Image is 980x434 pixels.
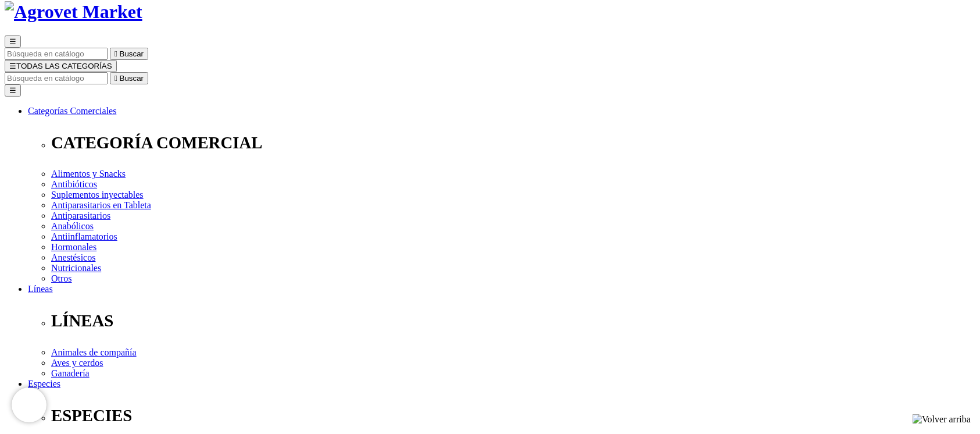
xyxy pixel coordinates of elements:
[120,74,144,83] span: Buscar
[5,84,21,97] button: ☰
[51,368,90,378] a: Ganadería
[28,379,60,389] a: Especies
[5,1,142,23] img: Agrovet Market
[51,263,101,273] a: Nutricionales
[28,106,116,116] a: Categorías Comerciales
[9,37,16,46] span: ☰
[51,190,144,200] a: Suplementos inyectables
[51,133,975,152] p: CATEGORÍA COMERCIAL
[51,211,110,220] a: Antiparasitarios
[28,284,53,294] a: Líneas
[51,347,137,357] a: Animales de compañía
[115,74,117,83] i: 
[51,232,117,241] a: Antiinflamatorios
[5,60,117,72] button: ☰TODAS LAS CATEGORÍAS
[9,62,16,70] span: ☰
[51,221,94,231] a: Anabólicos
[12,387,47,422] iframe: Brevo live chat
[51,273,72,283] a: Otros
[110,72,148,84] button:  Buscar
[913,414,971,425] img: Volver arriba
[51,169,126,179] a: Alimentos y Snacks
[51,242,96,252] a: Hormonales
[110,48,148,60] button:  Buscar
[51,311,975,330] p: LÍNEAS
[51,200,151,210] a: Antiparasitarios en Tableta
[120,49,144,58] span: Buscar
[51,179,97,189] a: Antibióticos
[5,72,108,84] input: Buscar
[115,49,117,58] i: 
[51,406,975,425] p: ESPECIES
[5,48,108,60] input: Buscar
[51,358,103,368] a: Aves y cerdos
[5,35,21,48] button: ☰
[51,252,95,262] a: Anestésicos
